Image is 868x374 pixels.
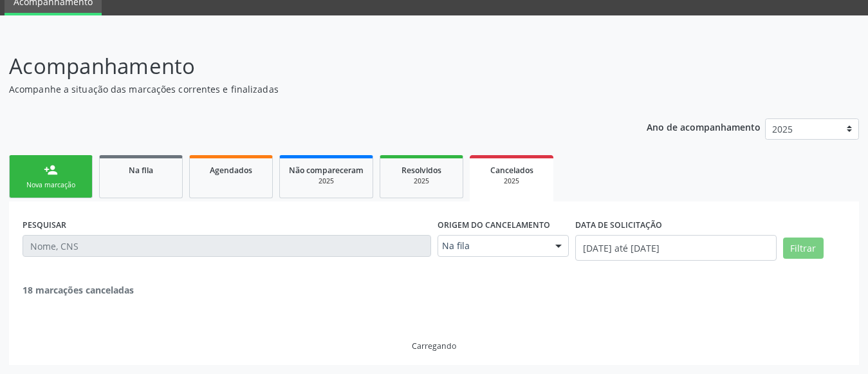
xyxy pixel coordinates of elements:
[575,215,662,235] label: DATA DE SOLICITAÇÃO
[23,215,66,235] label: PESQUISAR
[438,215,550,235] label: Origem do cancelamento
[289,176,364,186] div: 2025
[129,165,153,176] span: Na fila
[9,82,604,96] p: Acompanhe a situação das marcações correntes e finalizadas
[490,165,533,176] span: Cancelados
[389,176,454,186] div: 2025
[9,50,604,82] p: Acompanhamento
[575,235,776,261] input: Selecione um intervalo
[44,163,58,177] div: person_add
[647,118,761,135] p: Ano de acompanhamento
[23,235,431,257] input: Nome, CNS
[402,165,441,176] span: Resolvidos
[412,341,456,351] div: Carregando
[783,238,824,259] button: Filtrar
[19,180,83,190] div: Nova marcação
[479,176,544,186] div: 2025
[289,165,364,176] span: Não compareceram
[442,239,543,252] span: Na fila
[23,284,134,296] strong: 18 marcações canceladas
[210,165,252,176] span: Agendados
